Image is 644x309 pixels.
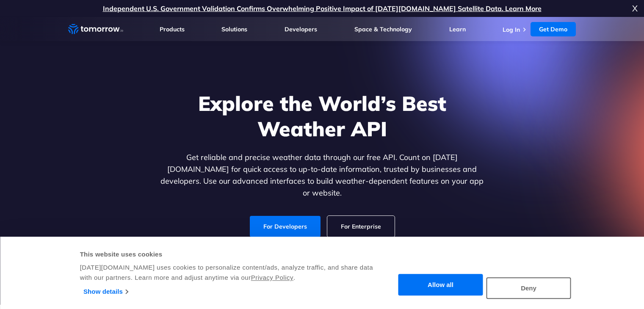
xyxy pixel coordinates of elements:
button: Deny [486,277,571,299]
a: Privacy Policy [251,274,293,281]
a: For Developers [250,216,321,237]
a: Show details [83,285,128,298]
a: Developers [285,25,317,33]
a: Home link [68,23,123,36]
p: Get reliable and precise weather data through our free API. Count on [DATE][DOMAIN_NAME] for quic... [159,152,486,199]
a: Learn [449,25,466,33]
a: Solutions [221,25,247,33]
a: Log In [503,26,520,33]
h1: Explore the World’s Best Weather API [159,91,486,141]
button: Allow all [398,274,483,296]
a: Independent U.S. Government Validation Confirms Overwhelming Positive Impact of [DATE][DOMAIN_NAM... [103,4,542,13]
div: This website uses cookies [80,249,374,259]
a: Space & Technology [354,25,412,33]
div: [DATE][DOMAIN_NAME] uses cookies to personalize content/ads, analyze traffic, and share data with... [80,262,374,283]
a: Products [160,25,185,33]
a: Get Demo [531,22,576,36]
a: For Enterprise [327,216,395,237]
